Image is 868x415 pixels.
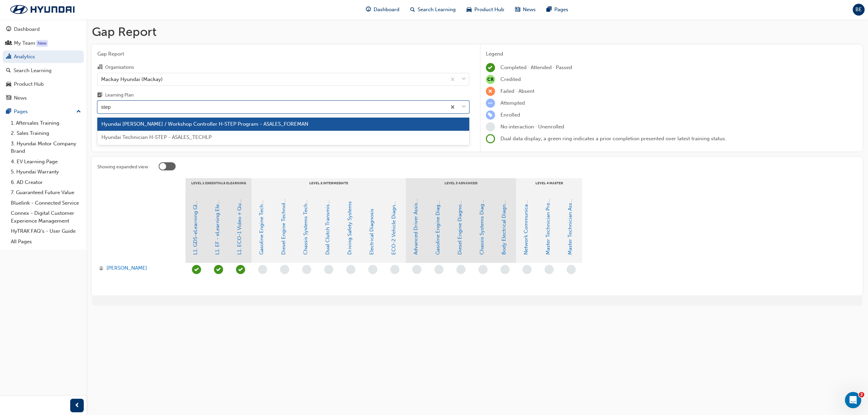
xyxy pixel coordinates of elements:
span: learningRecordVerb_NONE-icon [545,265,554,274]
span: learningRecordVerb_NONE-icon [434,265,443,274]
a: ECO-2 Vehicle Diagnosis and Repair [391,169,397,255]
span: people-icon [6,40,11,46]
span: Product Hub [474,6,504,14]
a: Electrical Diagnosis [369,209,375,255]
span: down-icon [461,103,466,111]
span: Hyundai [PERSON_NAME] / Workshop Controller H-STEP Program - ASALES_FOREMAN [101,121,308,127]
span: up-icon [76,107,81,116]
a: L1. EF - eLearning Electrical Fundamentals [214,155,220,255]
span: learningRecordVerb_COMPLETE-icon [236,265,245,274]
div: LEVEL 4 Master [516,178,582,195]
a: Chassis Systems Diagnosis [479,192,485,255]
a: Product Hub [3,78,84,90]
span: Attempted [500,100,525,106]
div: Mackay Hyundai (Mackay) [101,75,163,83]
input: Learning Plan [101,104,111,110]
a: Body Electrical Diagnosis [501,195,507,255]
a: search-iconSearch Learning [405,3,461,17]
span: pages-icon [6,109,11,115]
span: learningRecordVerb_PASS-icon [214,265,223,274]
span: chart-icon [6,54,11,60]
a: Analytics [3,50,84,63]
span: Dual data display; a green ring indicates a prior completion presented over latest training status. [500,136,726,142]
span: news-icon [515,5,520,14]
a: Master Technician Assessment [567,183,573,255]
img: Trak [3,2,81,17]
button: BE [853,4,865,16]
span: search-icon [6,68,11,74]
a: Master Technician Pre-Qualifier [545,180,551,255]
a: 1. Aftersales Training [8,118,84,128]
span: learningRecordVerb_NONE-icon [500,265,510,274]
span: Dashboard [374,6,399,14]
span: Completed · Attended · Passed [500,64,572,70]
h1: Gap Report [92,24,863,39]
iframe: Intercom live chat [845,392,861,408]
span: learningRecordVerb_NONE-icon [324,265,333,274]
span: learningRecordVerb_NONE-icon [346,265,355,274]
span: pages-icon [547,5,552,14]
span: learningRecordVerb_NONE-icon [302,265,311,274]
span: search-icon [410,5,415,14]
span: [PERSON_NAME] [106,264,147,272]
a: L1. GDS-eLearning Global Diagnostic System [192,150,198,255]
span: learningRecordVerb_NONE-icon [258,265,267,274]
span: prev-icon [75,401,80,410]
div: Pages [14,108,28,116]
span: learningRecordVerb_COMPLETE-icon [486,63,495,72]
span: learningRecordVerb_ATTEMPT-icon [486,99,495,108]
span: null-icon [486,75,495,84]
button: DashboardMy TeamAnalyticsSearch LearningProduct HubNews [3,22,84,105]
a: Diesel Engine Diagnosis [457,199,463,255]
a: 6. AD Creator [8,177,84,188]
span: learningRecordVerb_NONE-icon [478,265,488,274]
a: Diesel Engine Technology [280,194,287,255]
a: All Pages [8,236,84,247]
div: Dashboard [14,25,40,33]
button: Pages [3,105,84,118]
span: Enrolled [500,112,520,118]
div: Legend [486,50,857,58]
span: Failed · Absent [500,88,534,94]
span: guage-icon [366,5,371,14]
span: learningRecordVerb_NONE-icon [390,265,399,274]
span: Credited [500,76,521,82]
a: pages-iconPages [541,3,574,17]
div: Showing expanded view [97,164,148,170]
a: Dual Clutch Transmissions [324,192,331,255]
span: Gap Report [97,50,469,58]
a: 5. Hyundai Warranty [8,167,84,177]
div: My Team [14,39,35,47]
a: 2. Sales Training [8,128,84,139]
span: news-icon [6,95,11,101]
a: news-iconNews [510,3,541,17]
span: BE [855,6,862,14]
span: learningRecordVerb_NONE-icon [486,122,495,131]
div: Learning Plan [105,92,134,99]
a: Chassis Systems Technology [302,187,309,255]
span: No interaction · Unenrolled [500,124,564,130]
span: Pages [554,6,568,14]
span: learningRecordVerb_NONE-icon [280,265,289,274]
a: Dashboard [3,23,84,36]
a: Connex - Digital Customer Experience Management [8,208,84,226]
span: learningRecordVerb_FAIL-icon [486,87,495,96]
div: LEVEL 3 Advanced [406,178,516,195]
a: Search Learning [3,64,84,77]
a: Gasoline Engine Diagnosis [435,192,441,255]
a: guage-iconDashboard [360,3,405,17]
a: 4. EV Learning Page [8,157,84,167]
a: Bluelink - Connected Service [8,198,84,208]
a: My Team [3,37,84,49]
span: Search Learning [418,6,456,14]
a: Network Communications [523,193,529,255]
span: learningRecordVerb_NONE-icon [456,265,466,274]
div: Organisations [105,64,134,71]
div: LEVEL 2 Intermediate [252,178,406,195]
span: learningRecordVerb_NONE-icon [567,265,576,274]
span: car-icon [467,5,472,14]
a: Gasoline Engine Technology [258,188,264,255]
span: guage-icon [6,26,11,33]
